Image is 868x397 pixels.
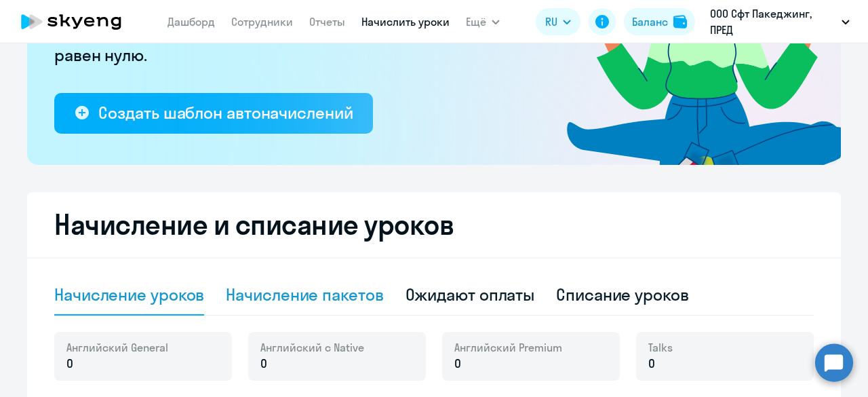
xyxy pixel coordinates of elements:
span: 0 [66,355,73,373]
button: Создать шаблон автоначислений [54,93,373,134]
p: ООО Сфт Пакеджинг, ПРЕД [710,5,836,38]
span: Английский с Native [260,340,364,355]
a: Начислить уроки [361,15,450,29]
button: Ещё [466,8,500,35]
button: RU [536,8,580,35]
button: Балансbalance [624,8,695,35]
a: Дашборд [167,15,215,29]
span: Английский General [66,340,168,355]
div: Создать шаблон автоначислений [98,102,353,124]
span: Ещё [466,14,486,30]
div: Баланс [632,14,668,30]
h2: Начисление и списание уроков [54,208,814,241]
span: RU [545,14,557,30]
button: ООО Сфт Пакеджинг, ПРЕД [703,5,856,38]
span: Английский Premium [454,340,562,355]
span: Talks [648,340,673,355]
div: Начисление уроков [54,284,204,305]
span: 0 [454,355,461,373]
div: Ожидают оплаты [406,284,535,305]
div: Начисление пакетов [226,284,383,305]
div: Списание уроков [556,284,689,305]
span: 0 [260,355,267,373]
img: balance [673,15,687,29]
span: 0 [648,355,655,373]
a: Отчеты [309,15,345,29]
a: Сотрудники [231,15,293,29]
